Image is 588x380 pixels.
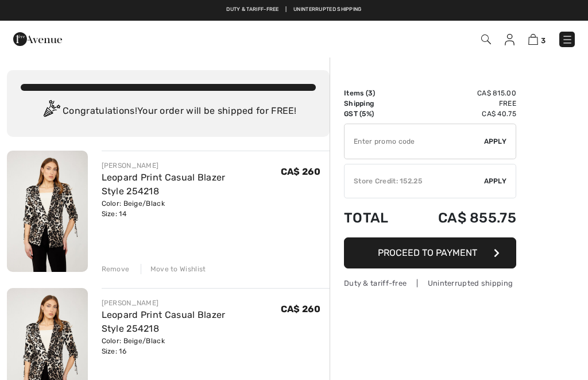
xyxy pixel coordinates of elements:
[528,32,546,46] a: 3
[102,160,281,171] div: [PERSON_NAME]
[344,278,516,289] div: Duty & tariff-free | Uninterrupted shipping
[344,237,516,268] button: Proceed to Payment
[344,109,407,119] td: GST (5%)
[102,264,130,274] div: Remove
[378,247,477,258] span: Proceed to Payment
[345,176,484,186] div: Store Credit: 152.25
[528,34,538,45] img: Shopping Bag
[344,88,407,98] td: Items ( )
[407,198,516,237] td: CA$ 855.75
[102,172,226,197] a: Leopard Print Casual Blazer Style 254218
[541,36,546,45] span: 3
[407,98,516,109] td: Free
[102,298,281,308] div: [PERSON_NAME]
[7,151,88,272] img: Leopard Print Casual Blazer Style 254218
[281,166,320,177] span: CA$ 260
[368,89,373,97] span: 3
[407,88,516,98] td: CA$ 815.00
[505,34,514,45] img: My Info
[21,100,316,123] div: Congratulations! Your order will be shipped for FREE!
[484,176,507,186] span: Apply
[40,100,63,123] img: Congratulation2.svg
[13,28,62,51] img: 1ère Avenue
[102,309,226,334] a: Leopard Print Casual Blazer Style 254218
[407,109,516,119] td: CA$ 40.75
[13,33,62,44] a: 1ère Avenue
[344,198,407,237] td: Total
[481,34,491,44] img: Search
[484,136,507,147] span: Apply
[141,264,206,274] div: Move to Wishlist
[344,98,407,109] td: Shipping
[102,198,281,219] div: Color: Beige/Black Size: 14
[562,34,573,45] img: Menu
[102,336,281,356] div: Color: Beige/Black Size: 16
[345,124,484,159] input: Promo code
[281,304,320,314] span: CA$ 260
